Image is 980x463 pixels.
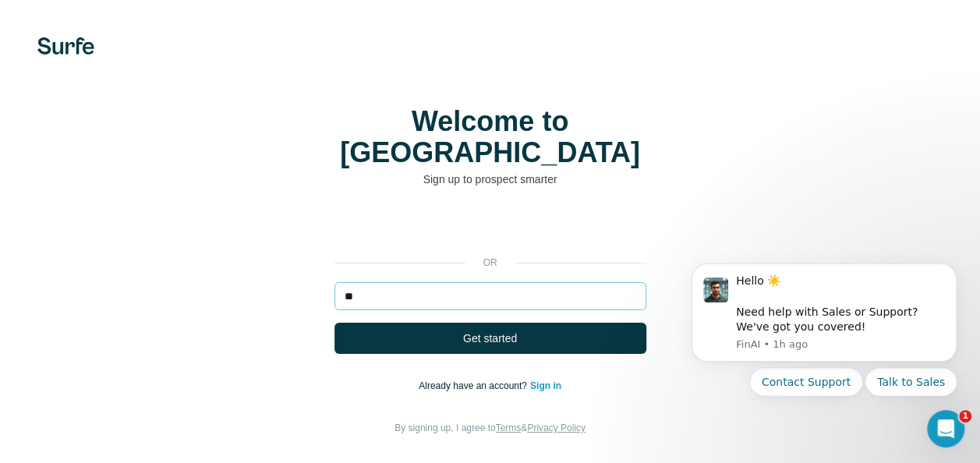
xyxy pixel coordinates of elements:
[394,422,586,433] span: By signing up, I agree to &
[496,422,522,433] a: Terms
[530,380,561,391] a: Sign in
[668,246,980,455] iframe: Intercom notifications message
[463,330,517,346] span: Get started
[527,422,586,433] a: Privacy Policy
[334,323,646,354] button: Get started
[37,37,94,55] img: Surfe's logo
[465,256,515,270] p: or
[334,106,646,168] h1: Welcome to [GEOGRAPHIC_DATA]
[327,210,654,245] iframe: Tlačítko Přihlášení přes Google
[419,380,530,391] span: Already have an account?
[927,410,964,447] iframe: Intercom live chat
[334,171,646,187] p: Sign up to prospect smarter
[959,410,971,422] span: 1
